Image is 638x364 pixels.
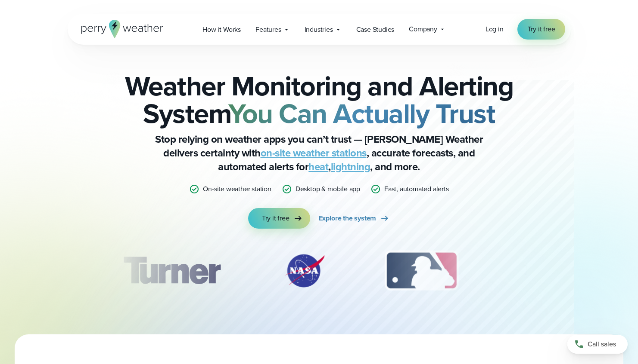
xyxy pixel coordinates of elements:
span: Explore the system [319,213,376,223]
h2: Weather Monitoring and Alerting System [111,72,528,127]
a: Case Studies [349,21,402,38]
span: Try it free [528,24,555,34]
div: 1 of 12 [110,249,233,292]
span: Industries [305,24,333,35]
a: Log in [486,24,504,34]
img: MLB.svg [376,249,467,292]
img: Turner-Construction_1.svg [110,249,233,292]
a: Try it free [248,208,310,229]
p: On-site weather station [203,184,271,194]
a: Try it free [517,19,566,40]
span: Call sales [588,339,616,349]
span: Case Studies [356,24,395,35]
span: Log in [486,24,504,34]
img: NASA.svg [274,249,335,292]
a: Call sales [567,335,628,354]
p: Fast, automated alerts [384,184,449,194]
div: 2 of 12 [274,249,335,292]
div: slideshow [111,249,528,297]
span: Company [409,24,437,34]
p: Desktop & mobile app [296,184,360,194]
span: Try it free [262,213,289,223]
a: How it Works [195,21,248,38]
a: Explore the system [319,208,390,229]
a: lightning [331,159,370,174]
div: 3 of 12 [376,249,467,292]
a: heat [308,159,328,174]
span: How it Works [202,24,241,35]
p: Stop relying on weather apps you can’t trust — [PERSON_NAME] Weather delivers certainty with , ac... [147,132,492,174]
a: on-site weather stations [261,145,367,161]
span: Features [255,24,281,35]
div: 4 of 12 [508,249,577,292]
strong: You Can Actually Trust [228,93,495,134]
img: PGA.svg [508,249,577,292]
